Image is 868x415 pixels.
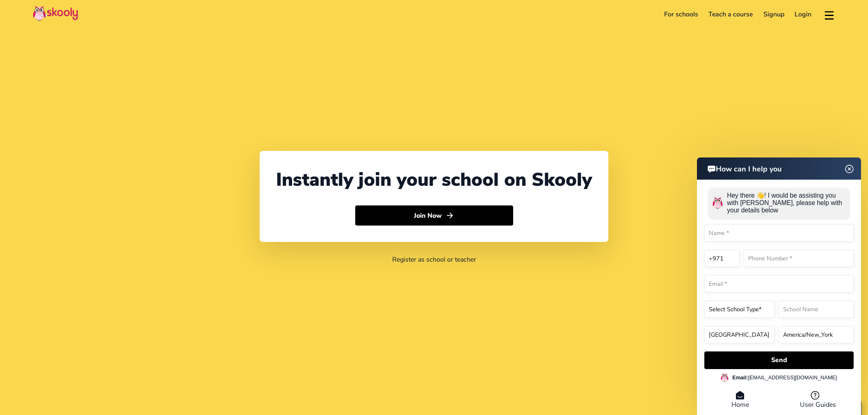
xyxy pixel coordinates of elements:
[758,8,790,21] a: Signup
[355,205,513,226] button: Join Nowarrow forward outline
[33,5,78,21] img: Skooly
[392,255,476,264] a: Register as school or teacher
[659,8,704,21] a: For schools
[445,211,454,220] ion-icon: arrow forward outline
[823,8,835,21] button: menu outline
[276,167,592,192] div: Instantly join your school on Skooly
[703,8,758,21] a: Teach a course
[790,8,817,21] a: Login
